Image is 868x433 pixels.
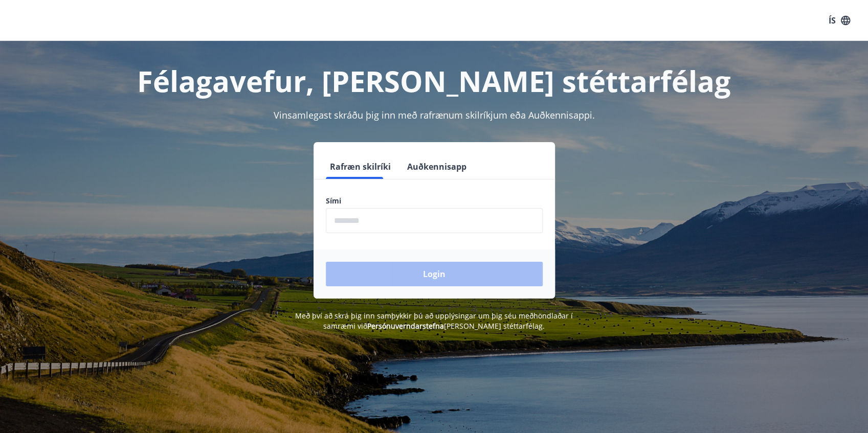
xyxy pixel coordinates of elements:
h1: Félagavefur, [PERSON_NAME] stéttarfélag [78,61,790,100]
a: Persónuverndarstefna [367,321,444,331]
button: Rafræn skilríki [326,154,395,179]
span: Með því að skrá þig inn samþykkir þú að upplýsingar um þig séu meðhöndlaðar í samræmi við [PERSON... [295,311,573,331]
label: Sími [326,196,543,206]
span: Vinsamlegast skráðu þig inn með rafrænum skilríkjum eða Auðkennisappi. [274,109,595,121]
button: Auðkennisapp [403,154,471,179]
button: ÍS [823,11,856,30]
